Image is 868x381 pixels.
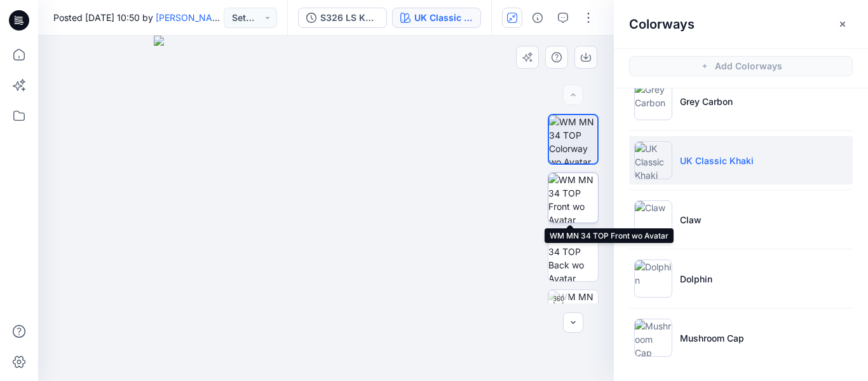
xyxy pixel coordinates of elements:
[548,290,598,340] img: WM MN 34 TOP Turntable with Avatar
[298,8,387,28] button: S326 LS KNIT UTILITY SHIRT-(REG)
[629,17,695,32] h2: Colorways
[680,331,744,345] p: Mushroom Cap
[680,95,733,108] p: Grey Carbon
[634,82,672,120] img: Grey Carbon
[414,11,473,25] div: UK Classic Khaki
[53,11,224,24] span: Posted [DATE] 10:50 by
[549,115,597,163] img: WM MN 34 TOP Colorway wo Avatar
[634,260,672,298] img: Dolphin
[527,8,548,28] button: Details
[680,154,754,167] p: UK Classic Khaki
[634,141,672,179] img: UK Classic Khaki
[548,173,598,223] img: WM MN 34 TOP Front wo Avatar
[680,272,712,286] p: Dolphin
[392,8,481,28] button: UK Classic Khaki
[548,232,598,281] img: WM MN 34 TOP Back wo Avatar
[156,12,304,23] a: [PERSON_NAME] ​[PERSON_NAME]
[320,11,379,25] div: S326 LS KNIT UTILITY SHIRT-(REG)
[154,36,499,381] img: eyJhbGciOiJIUzI1NiIsImtpZCI6IjAiLCJzbHQiOiJzZXMiLCJ0eXAiOiJKV1QifQ.eyJkYXRhIjp7InR5cGUiOiJzdG9yYW...
[680,213,702,226] p: Claw
[634,319,672,357] img: Mushroom Cap
[634,200,672,239] img: Claw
